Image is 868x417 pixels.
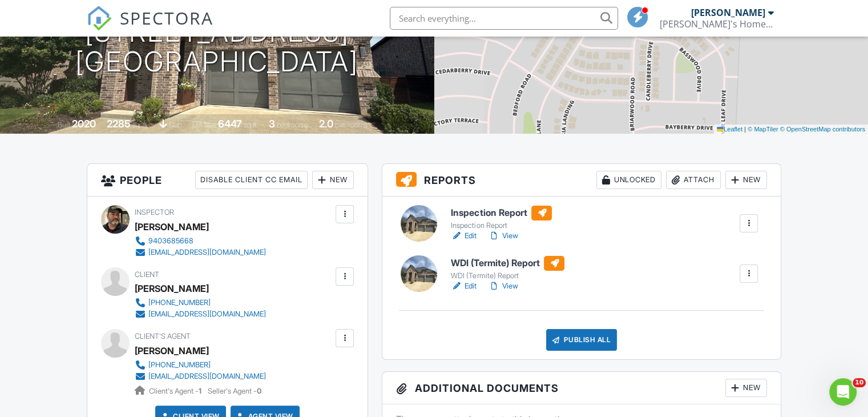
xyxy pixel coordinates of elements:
[853,378,866,387] span: 10
[691,7,765,18] div: [PERSON_NAME]
[135,235,266,247] a: 9403685668
[135,247,266,258] a: [EMAIL_ADDRESS][DOMAIN_NAME]
[666,171,721,189] div: Attach
[319,118,333,130] div: 2.0
[148,310,266,319] div: [EMAIL_ADDRESS][DOMAIN_NAME]
[451,280,477,292] a: Edit
[451,221,552,230] div: Inspection Report
[725,171,767,189] div: New
[135,218,209,235] div: [PERSON_NAME]
[148,372,266,381] div: [EMAIL_ADDRESS][DOMAIN_NAME]
[195,171,308,189] div: Disable Client CC Email
[780,126,865,133] a: © OpenStreetMap contributors
[199,387,201,395] strong: 1
[312,171,354,189] div: New
[451,256,564,281] a: WDI (Termite) Report WDI (Termite) Report
[390,7,618,30] input: Search everything...
[148,298,211,307] div: [PHONE_NUMBER]
[748,126,778,133] a: © MapTiler
[382,372,781,404] h3: Additional Documents
[169,121,181,129] span: slab
[257,387,261,395] strong: 0
[72,118,96,130] div: 2020
[546,329,617,351] div: Publish All
[244,121,258,129] span: sq.ft.
[744,126,746,133] span: |
[148,236,193,246] div: 9403685668
[135,308,266,320] a: [EMAIL_ADDRESS][DOMAIN_NAME]
[148,360,211,370] div: [PHONE_NUMBER]
[107,118,131,130] div: 2285
[135,208,174,216] span: Inspector
[135,359,266,371] a: [PHONE_NUMBER]
[335,121,368,129] span: bathrooms
[829,378,857,406] iframe: Intercom live chat
[87,164,368,197] h3: People
[75,17,358,78] h1: [STREET_ADDRESS] [GEOGRAPHIC_DATA]
[725,379,767,397] div: New
[218,118,242,130] div: 6447
[382,164,781,197] h3: Reports
[660,18,774,30] div: Brownie's Home Inspections LLC
[58,121,70,129] span: Built
[488,230,518,242] a: View
[87,15,213,39] a: SPECTORA
[192,121,216,129] span: Lot Size
[135,371,266,382] a: [EMAIL_ADDRESS][DOMAIN_NAME]
[149,387,203,395] span: Client's Agent -
[208,387,261,395] span: Seller's Agent -
[451,206,552,220] h6: Inspection Report
[451,230,477,242] a: Edit
[269,118,275,130] div: 3
[488,280,518,292] a: View
[451,271,564,280] div: WDI (Termite) Report
[451,256,564,271] h6: WDI (Termite) Report
[596,171,661,189] div: Unlocked
[277,121,308,129] span: bedrooms
[135,342,209,359] a: [PERSON_NAME]
[135,297,266,308] a: [PHONE_NUMBER]
[451,206,552,231] a: Inspection Report Inspection Report
[87,6,112,31] img: The Best Home Inspection Software - Spectora
[717,126,742,133] a: Leaflet
[132,121,148,129] span: sq. ft.
[135,270,159,279] span: Client
[148,248,266,257] div: [EMAIL_ADDRESS][DOMAIN_NAME]
[120,6,213,30] span: SPECTORA
[135,280,209,297] div: [PERSON_NAME]
[135,332,191,340] span: Client's Agent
